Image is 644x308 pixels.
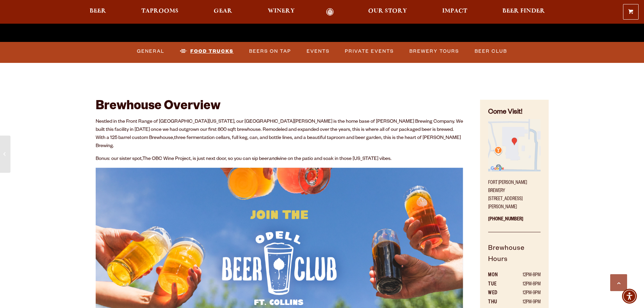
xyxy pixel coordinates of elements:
em: and [269,157,277,162]
a: Beers on Tap [246,44,294,59]
td: 12PM-9PM [507,289,540,298]
a: Brewery Tours [407,44,462,59]
div: Accessibility Menu [622,289,637,304]
td: 12PM-8PM [507,271,540,280]
a: The OBC Wine Project [142,157,191,162]
h5: Brewhouse Hours [488,243,540,271]
p: Nestled in the Front Range of [GEOGRAPHIC_DATA][US_STATE], our [GEOGRAPHIC_DATA][PERSON_NAME] is ... [96,118,463,150]
td: 12PM-9PM [507,298,540,307]
a: Beer [85,8,111,16]
th: THU [488,298,507,307]
p: [PHONE_NUMBER] [488,212,540,232]
th: TUE [488,280,507,289]
a: Our Story [364,8,411,16]
p: Bonus: our sister spot, , is just next door, so you can sip beer wine on the patio and soak in th... [96,155,463,163]
a: General [134,44,167,59]
span: Beer Finder [502,8,545,14]
a: Impact [438,8,472,16]
th: WED [488,289,507,298]
a: Taprooms [137,8,183,16]
span: three fermentation cellars, full keg, can, and bottle lines, and a beautiful taproom and beer gar... [96,136,461,149]
a: Find on Google Maps (opens in a new window) [488,168,540,173]
img: Small thumbnail of location on map [488,119,540,171]
th: MON [488,271,507,280]
span: Winery [268,8,295,14]
span: Beer [90,8,106,14]
a: Private Events [342,44,397,59]
a: Beer Finder [498,8,549,16]
a: Food Trucks [177,44,236,59]
a: Events [304,44,332,59]
a: Scroll to top [610,274,627,291]
a: Odell Home [317,8,343,16]
h4: Come Visit! [488,108,540,118]
a: Gear [209,8,237,16]
span: Gear [214,8,232,14]
a: Winery [263,8,299,16]
td: 12PM-8PM [507,280,540,289]
span: Impact [442,8,467,14]
p: Fort [PERSON_NAME] Brewery [STREET_ADDRESS][PERSON_NAME] [488,175,540,212]
a: Beer Club [472,44,510,59]
span: Taprooms [141,8,178,14]
span: Our Story [368,8,407,14]
h2: Brewhouse Overview [96,100,463,115]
